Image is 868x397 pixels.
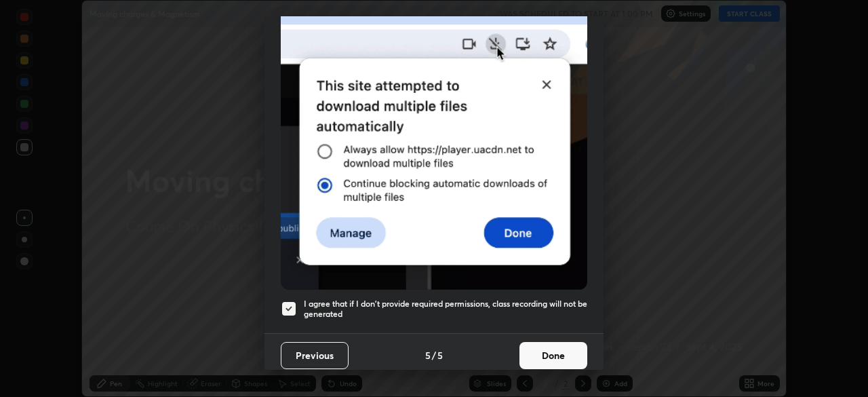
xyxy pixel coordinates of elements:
h4: / [432,348,436,362]
button: Previous [281,342,349,369]
h5: I agree that if I don't provide required permissions, class recording will not be generated [304,299,587,320]
button: Done [519,342,587,369]
h4: 5 [425,348,431,362]
h4: 5 [437,348,443,362]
